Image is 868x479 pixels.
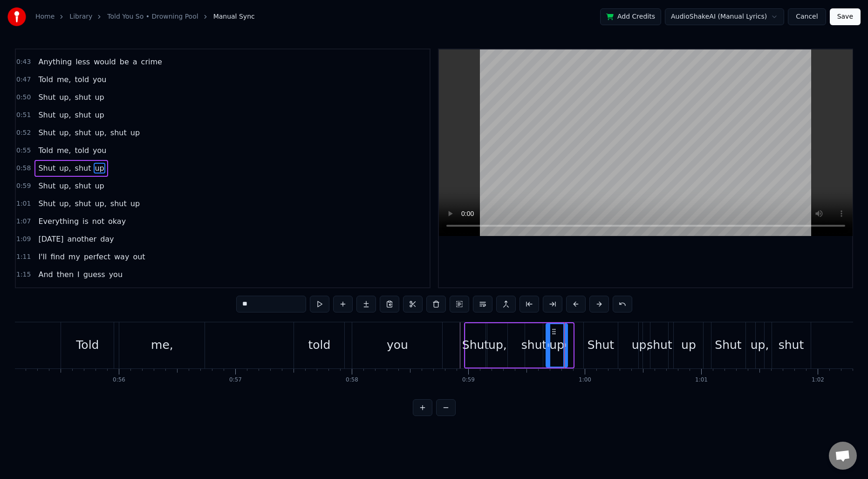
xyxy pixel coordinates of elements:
[107,12,198,21] a: Told You So • Drowning Pool
[82,216,89,227] span: is
[37,234,64,244] span: [DATE]
[130,127,141,138] span: up
[695,376,708,384] div: 1:01
[108,269,123,280] span: you
[91,216,105,227] span: not
[37,216,80,227] span: Everything
[462,376,475,384] div: 0:59
[58,127,72,138] span: up,
[812,376,824,384] div: 1:02
[16,199,31,208] span: 1:01
[109,127,128,138] span: shut
[109,198,128,209] span: shut
[751,336,769,354] div: up,
[94,180,105,191] span: up
[35,12,255,21] nav: breadcrumb
[94,127,107,138] span: up,
[140,56,163,67] span: crime
[113,251,130,262] span: way
[68,251,81,262] span: my
[151,336,173,354] div: me,
[92,74,107,85] span: you
[94,92,105,103] span: up
[346,376,358,384] div: 0:58
[94,163,105,174] span: up
[69,12,92,21] a: Library
[229,376,242,384] div: 0:57
[58,180,72,191] span: up,
[488,336,507,354] div: up,
[56,74,72,85] span: me,
[113,376,125,384] div: 0:56
[94,198,107,209] span: up,
[37,56,73,67] span: Anything
[830,8,861,25] button: Save
[779,336,804,354] div: shut
[119,56,130,67] span: be
[715,336,741,354] div: Shut
[16,235,31,244] span: 1:09
[213,12,255,21] span: Manual Sync
[56,145,72,156] span: me,
[74,92,92,103] span: shut
[632,336,650,354] div: up,
[74,198,92,209] span: shut
[37,145,54,156] span: Told
[37,198,56,209] span: Shut
[35,12,55,21] a: Home
[130,198,141,209] span: up
[37,110,56,120] span: Shut
[16,111,31,120] span: 0:51
[588,336,614,354] div: Shut
[16,217,31,226] span: 1:07
[681,336,696,354] div: up
[93,56,117,67] span: would
[56,269,75,280] span: then
[16,181,31,191] span: 0:59
[16,93,31,102] span: 0:50
[82,269,106,280] span: guess
[37,127,56,138] span: Shut
[16,252,31,262] span: 1:11
[7,7,26,26] img: youka
[92,145,107,156] span: you
[132,251,146,262] span: out
[16,146,31,155] span: 0:55
[132,56,138,67] span: a
[600,8,661,25] button: Add Credits
[37,287,68,298] span: thought
[99,234,115,244] span: day
[788,8,826,25] button: Cancel
[74,74,90,85] span: told
[127,287,157,298] span: smooth
[16,164,31,173] span: 0:58
[74,163,92,174] span: shut
[58,110,72,120] span: up,
[74,110,92,120] span: shut
[829,442,857,470] div: Open chat
[37,269,54,280] span: And
[58,163,72,174] span: up,
[74,180,92,191] span: shut
[647,336,672,354] div: shut
[107,216,127,227] span: okay
[49,251,65,262] span: find
[37,163,56,174] span: Shut
[74,127,92,138] span: shut
[76,269,81,280] span: I
[462,336,489,354] div: Shut
[58,198,72,209] span: up,
[37,180,56,191] span: Shut
[37,92,56,103] span: Shut
[387,336,408,354] div: you
[75,56,91,67] span: less
[521,336,547,354] div: shut
[16,128,31,138] span: 0:52
[89,287,112,298] span: you'd
[58,92,72,103] span: up,
[37,251,48,262] span: I'll
[16,270,31,279] span: 1:15
[74,145,90,156] span: told
[76,336,99,354] div: Told
[16,57,31,67] span: 0:43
